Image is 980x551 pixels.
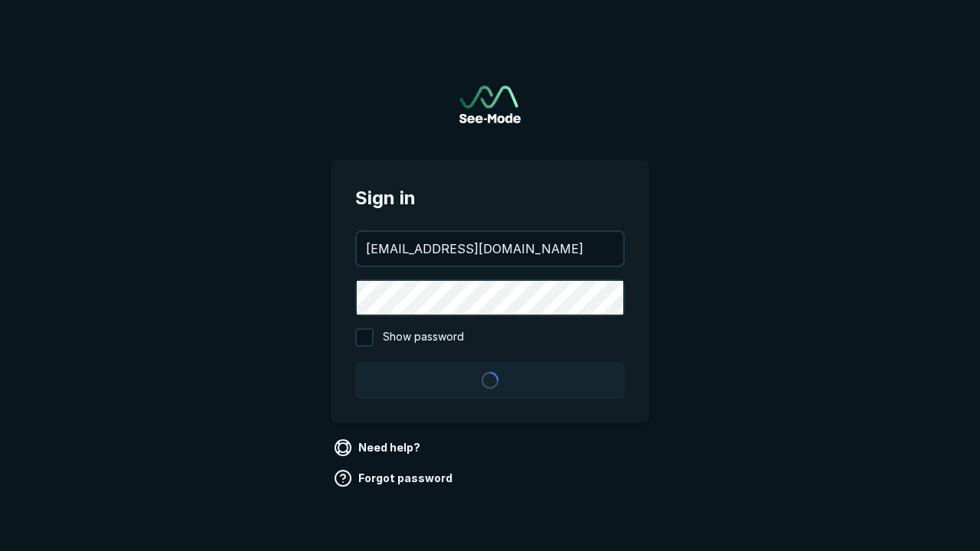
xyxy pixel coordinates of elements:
img: See-Mode Logo [459,86,521,123]
a: Forgot password [331,466,459,491]
span: Show password [383,328,464,347]
a: Go to sign in [459,86,521,123]
input: your@email.com [357,232,623,266]
a: Need help? [331,435,426,460]
span: Sign in [355,184,625,212]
